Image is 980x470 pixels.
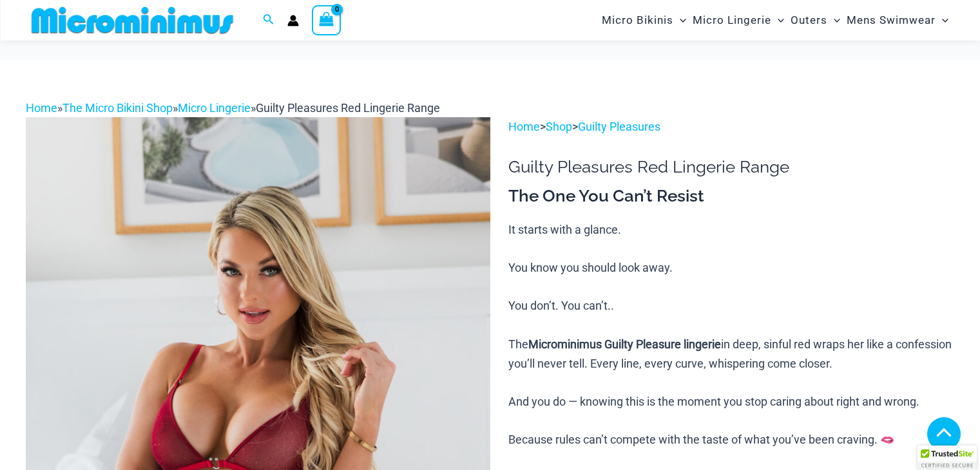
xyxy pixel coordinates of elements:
[693,4,771,37] span: Micro Lingerie
[546,120,572,133] a: Shop
[599,4,689,37] a: Micro BikinisMenu ToggleMenu Toggle
[918,446,977,470] div: TrustedSite Certified
[673,4,686,37] span: Menu Toggle
[256,101,440,115] span: Guilty Pleasures Red Lingerie Range
[508,157,954,177] h1: Guilty Pleasures Red Lingerie Range
[508,185,954,207] h3: The One You Can’t Resist
[936,4,948,37] span: Menu Toggle
[827,4,840,37] span: Menu Toggle
[508,117,954,136] p: > >
[771,4,784,37] span: Menu Toggle
[26,101,440,115] span: » » »
[847,4,936,37] span: Mens Swimwear
[689,4,787,37] a: Micro LingerieMenu ToggleMenu Toggle
[312,5,341,35] a: View Shopping Cart, empty
[602,4,673,37] span: Micro Bikinis
[26,101,57,115] a: Home
[263,12,274,28] a: Search icon link
[843,4,952,37] a: Mens SwimwearMenu ToggleMenu Toggle
[26,6,238,35] img: MM SHOP LOGO FLAT
[578,120,660,133] a: Guilty Pleasures
[528,337,721,351] b: Microminimus Guilty Pleasure lingerie
[62,101,173,115] a: The Micro Bikini Shop
[178,101,251,115] a: Micro Lingerie
[508,220,954,449] p: It starts with a glance. You know you should look away. You don’t. You can’t.. The in deep, sinfu...
[787,4,843,37] a: OutersMenu ToggleMenu Toggle
[508,120,540,133] a: Home
[287,15,299,26] a: Account icon link
[791,4,827,37] span: Outers
[597,2,954,39] nav: Site Navigation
